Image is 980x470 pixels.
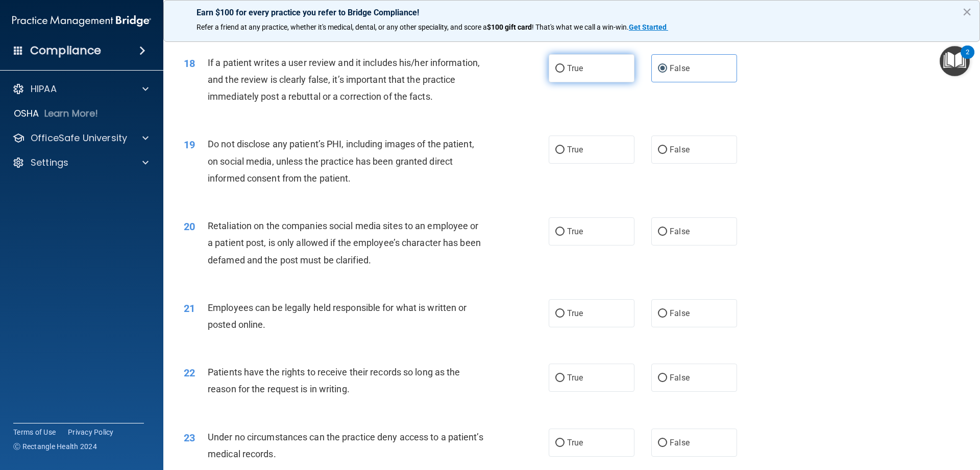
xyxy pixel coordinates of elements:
[208,57,480,102] span: If a patient writes a user review and it includes his/her information, and the review is clearly ...
[184,302,195,315] span: 21
[184,367,195,379] span: 22
[12,156,149,169] a: Settings
[13,441,97,452] span: Ⓒ Rectangle Health 2024
[44,107,99,120] p: Learn More!
[567,145,583,154] span: True
[670,227,690,236] span: False
[658,146,667,154] input: False
[555,65,565,73] input: True
[13,427,56,437] a: Terms of Use
[31,83,57,95] p: HIPAA
[12,83,149,95] a: HIPAA
[68,427,114,437] a: Privacy Policy
[12,11,151,31] img: PMB logo
[532,23,629,31] span: ! That's what we call a win-win.
[940,46,970,76] button: Open Resource Center, 2 new notifications
[14,107,39,120] p: OSHA
[208,220,481,265] span: Retaliation on the companies social media sites to an employee or a patient post, is only allowed...
[567,438,583,447] span: True
[30,43,101,58] h4: Compliance
[184,57,195,70] span: 18
[208,432,483,459] span: Under no circumstances can the practice deny access to a patient’s medical records.
[197,8,947,17] p: Earn $100 for every practice you refer to Bridge Compliance!
[555,310,565,318] input: True
[208,139,474,183] span: Do not disclose any patient’s PHI, including images of the patient, on social media, unless the p...
[629,23,667,31] strong: Get Started
[197,23,487,31] span: Refer a friend at any practice, whether it's medical, dental, or any other speciality, and score a
[12,132,149,144] a: OfficeSafe University
[567,308,583,318] span: True
[658,439,667,447] input: False
[629,23,668,31] a: Get Started
[658,310,667,318] input: False
[966,52,969,65] div: 2
[208,302,467,330] span: Employees can be legally held responsible for what is written or posted online.
[184,432,195,444] span: 23
[567,373,583,383] span: True
[555,228,565,236] input: True
[555,374,565,382] input: True
[31,156,68,169] p: Settings
[487,23,532,31] strong: $100 gift card
[567,227,583,236] span: True
[670,308,690,318] span: False
[670,438,690,447] span: False
[567,63,583,73] span: True
[658,228,667,236] input: False
[670,145,690,154] span: False
[31,132,127,144] p: OfficeSafe University
[208,367,460,394] span: Patients have the rights to receive their records so long as the reason for the request is in wri...
[555,439,565,447] input: True
[670,373,690,383] span: False
[962,4,972,20] button: Close
[184,139,195,151] span: 19
[670,63,690,73] span: False
[658,374,667,382] input: False
[658,65,667,73] input: False
[184,220,195,233] span: 20
[555,146,565,154] input: True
